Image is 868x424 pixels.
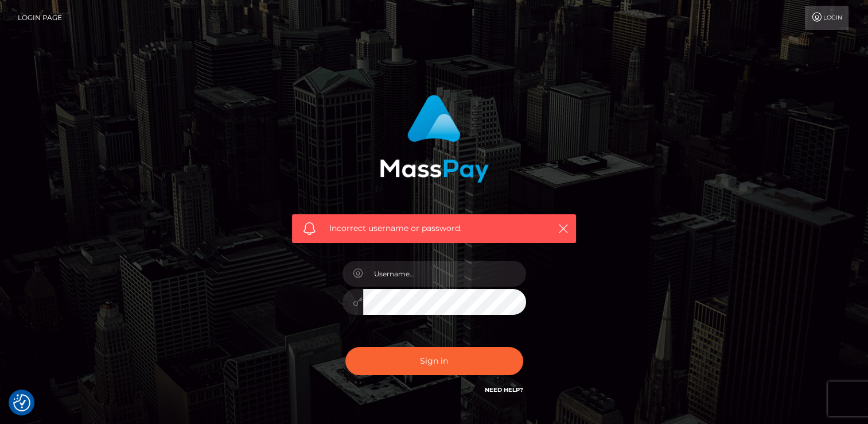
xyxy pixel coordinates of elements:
input: Username... [363,261,526,287]
a: Login Page [18,6,62,30]
span: Incorrect username or password. [329,222,539,234]
img: MassPay Login [380,95,489,183]
a: Need Help? [485,386,523,394]
img: Revisit consent button [13,394,30,411]
button: Sign in [345,347,523,375]
a: Login [805,6,848,30]
button: Consent Preferences [13,394,30,411]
